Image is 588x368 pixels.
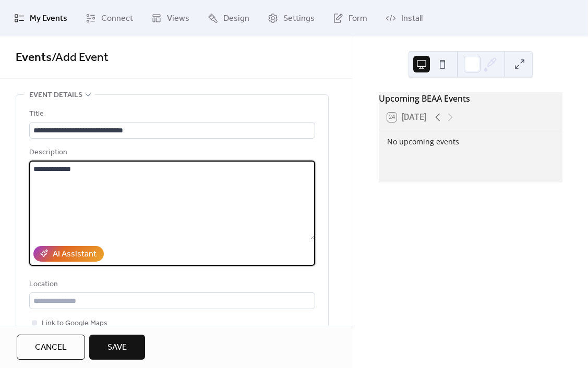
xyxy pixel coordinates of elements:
a: My Events [6,4,75,32]
span: My Events [30,13,67,25]
span: Event details [29,89,82,102]
button: Cancel [17,335,85,360]
div: Location [29,278,313,291]
a: Connect [78,4,141,32]
span: / Add Event [52,46,109,69]
div: Title [29,108,313,120]
span: Settings [283,13,315,25]
div: No upcoming events [387,137,554,146]
a: Events [16,46,52,69]
a: Form [325,4,375,32]
div: AI Assistant [53,248,97,261]
span: Form [349,13,367,25]
button: AI Assistant [33,246,104,262]
span: Install [401,13,423,25]
a: Settings [260,4,322,32]
a: Install [378,4,430,32]
span: Connect [101,13,133,25]
button: Save [89,335,145,360]
a: Views [143,4,197,32]
div: Description [29,146,313,159]
span: Design [223,13,249,25]
div: Upcoming BEAA Events [379,92,562,105]
span: Views [167,13,189,25]
span: Save [107,341,127,354]
span: Link to Google Maps [42,317,107,330]
span: Cancel [35,341,67,354]
a: Design [200,4,257,32]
